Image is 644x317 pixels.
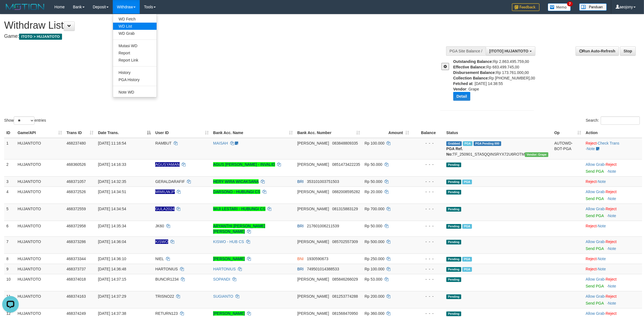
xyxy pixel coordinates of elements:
a: [PERSON_NAME] [213,311,245,316]
span: 468373286 [66,239,86,244]
td: TF_250901_STA5QQINSRYX72U6ROTM [444,138,552,159]
th: Date Trans.: activate to sort column descending [96,128,153,138]
a: Allow Grab [586,277,605,281]
td: HUJANTOTO [15,236,65,254]
h1: Withdraw List [4,20,424,31]
th: Op: activate to sort column ascending [552,128,584,138]
a: Reject [586,257,597,261]
a: Note [587,146,595,151]
a: Send PGA [586,196,604,201]
span: [PERSON_NAME] [297,311,329,316]
th: User ID: activate to sort column ascending [153,128,211,138]
td: · [584,236,642,254]
span: PGA Pending [474,141,501,146]
b: Fetched at [453,81,473,86]
a: PGA History [113,76,157,83]
a: Reject [606,277,617,281]
div: - - - [414,140,442,146]
span: · [586,190,606,194]
a: Report Link [113,57,157,64]
span: BNI [297,257,304,261]
a: Reject [586,267,597,271]
span: Pending [446,207,461,212]
span: Rp 20.000 [364,190,382,194]
b: Disbursement Balance: [453,70,496,75]
span: Pending [446,190,461,195]
span: 468374018 [66,277,86,281]
span: Copy 085846266029 to clipboard [332,277,358,281]
td: HUJANTOTO [15,254,65,264]
a: Reject [606,294,617,299]
td: HUJANTOTO [15,204,65,221]
span: [DATE] 14:34:54 [98,207,126,211]
div: - - - [414,276,442,282]
span: 468374163 [66,294,86,299]
span: 468371057 [66,179,86,184]
td: HUJANTOTO [15,221,65,236]
span: [PERSON_NAME] [297,141,329,145]
a: Allow Grab [586,190,605,194]
span: NIEL [155,257,164,261]
td: · [584,254,642,264]
span: [PERSON_NAME] [297,294,329,299]
div: - - - [414,206,442,212]
span: GERALDARAFIF [155,179,185,184]
span: BRI [297,267,304,271]
span: RETURN123 [155,311,178,316]
td: · [584,274,642,291]
span: 468372559 [66,207,86,211]
span: [DATE] 14:36:04 [98,239,126,244]
span: [DATE] 14:34:51 [98,190,126,194]
a: Allow Grab [586,294,605,299]
a: Reject [606,190,617,194]
td: 11 [4,291,15,308]
span: Copy 081315883129 to clipboard [332,207,358,211]
a: Send PGA [586,246,604,251]
th: Bank Acc. Name: activate to sort column ascending [211,128,295,138]
span: Rp 100.000 [364,141,384,145]
a: Run Auto-Refresh [576,46,619,56]
span: [DATE] 14:35:34 [98,224,126,228]
a: Send PGA [586,214,604,218]
span: Pending [446,277,461,282]
th: Status [444,128,552,138]
span: Pending [446,294,461,299]
span: Marked by aeokris [462,180,472,184]
a: KISWO - HUB CS [213,239,244,244]
span: Rp 53.000 [364,277,382,281]
span: 468360526 [66,162,86,167]
a: HARTONIUS [213,267,236,271]
td: · [584,187,642,204]
td: HUJANTOTO [15,274,65,291]
a: HERY WIRA WICAKSANA [213,179,259,184]
td: HUJANTOTO [15,159,65,176]
span: Rp 50.000 [364,224,382,228]
a: Note [608,301,616,305]
a: Reject [586,179,597,184]
span: [PERSON_NAME] [297,190,329,194]
td: 9 [4,264,15,274]
span: 468372526 [66,190,86,194]
td: 10 [4,274,15,291]
span: Rp 50.000 [364,162,382,167]
b: Vendor [453,87,466,91]
td: · [584,176,642,187]
span: [DATE] 11:16:54 [98,141,126,145]
span: ITOTO > HUJANTOTO [19,34,62,40]
span: 468372958 [66,224,86,228]
span: Pending [446,240,461,244]
a: Reject [606,207,617,211]
a: Note [598,257,606,261]
div: - - - [414,256,442,262]
span: 468373737 [66,267,86,271]
a: Mutasi WD [113,42,157,49]
span: Grabbed [446,141,462,146]
a: Check Trans [598,141,619,145]
td: 7 [4,236,15,254]
a: SUGIANTO [213,294,233,299]
a: Note [608,246,616,251]
span: [DATE] 14:16:33 [98,162,126,167]
span: [PERSON_NAME] [297,207,329,211]
a: Reject [606,311,617,316]
a: Note [598,267,606,271]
